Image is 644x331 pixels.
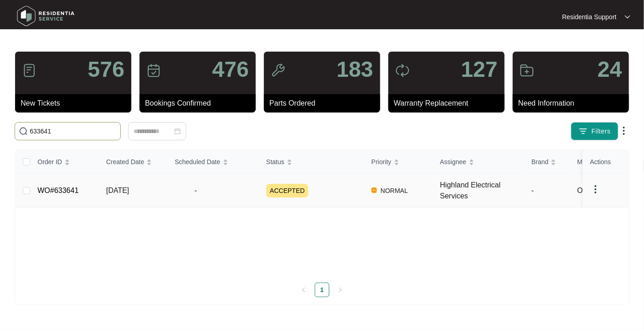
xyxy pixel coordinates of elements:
[19,127,28,136] img: search-icon
[440,180,524,202] div: Highland Electrical Services
[259,150,364,174] th: Status
[30,150,99,174] th: Order ID
[371,187,377,193] img: Vercel Logo
[577,157,595,167] span: Model
[88,59,124,80] p: 576
[333,283,348,297] button: right
[266,157,284,167] span: Status
[99,150,167,174] th: Created Date
[562,12,617,21] p: Residentia Support
[579,127,588,136] img: filter icon
[315,283,329,297] li: 1
[520,63,534,78] img: icon
[315,283,329,297] a: 1
[618,125,629,136] img: dropdown arrow
[524,150,570,174] th: Brand
[145,98,256,109] p: Bookings Confirmed
[22,63,37,78] img: icon
[38,187,79,194] a: WO#633641
[461,59,498,80] p: 127
[583,150,628,174] th: Actions
[269,98,380,109] p: Parts Ordered
[440,157,467,167] span: Assignee
[167,150,259,174] th: Scheduled Date
[377,185,412,196] span: NORMAL
[106,157,144,167] span: Created Date
[146,63,161,78] img: icon
[38,157,62,167] span: Order ID
[175,157,220,167] span: Scheduled Date
[14,2,78,30] img: residentia service logo
[518,98,629,109] p: Need Information
[531,187,534,194] span: -
[21,98,131,109] p: New Tickets
[394,98,504,109] p: Warranty Replacement
[296,283,311,297] button: left
[271,63,285,78] img: icon
[175,185,217,196] span: -
[395,63,410,78] img: icon
[212,59,249,80] p: 476
[301,287,306,293] span: left
[296,283,311,297] li: Previous Page
[591,127,611,136] span: Filters
[338,287,343,293] span: right
[433,150,524,174] th: Assignee
[625,15,630,19] img: dropdown arrow
[571,122,618,140] button: filter iconFilters
[371,157,392,167] span: Priority
[590,184,601,195] img: dropdown arrow
[337,59,373,80] p: 183
[30,126,117,136] input: Search by Order Id, Assignee Name, Customer Name, Brand and Model
[598,59,622,80] p: 24
[364,150,433,174] th: Priority
[333,283,348,297] li: Next Page
[106,187,129,194] span: [DATE]
[266,184,308,198] span: ACCEPTED
[531,157,548,167] span: Brand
